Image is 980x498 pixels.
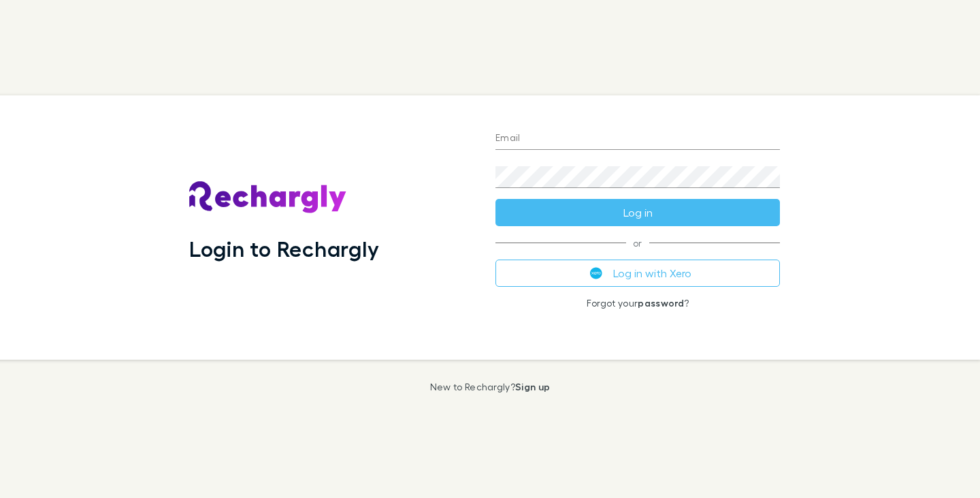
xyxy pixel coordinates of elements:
a: password [638,297,684,309]
p: Forgot your ? [495,298,780,309]
p: New to Rechargly? [430,382,551,392]
a: Sign up [515,381,550,392]
button: Log in [495,199,780,226]
h1: Login to Rechargly [189,236,379,262]
img: Rechargly's Logo [189,181,347,214]
button: Log in with Xero [495,260,780,287]
span: or [495,243,780,243]
img: Xero's logo [590,267,602,279]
